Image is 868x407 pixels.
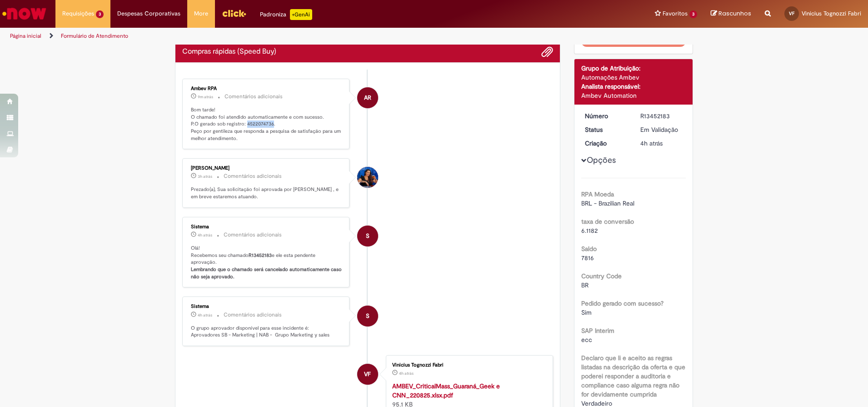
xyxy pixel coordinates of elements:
b: Lembrando que o chamado será cancelado automaticamente caso não seja aprovado. [191,266,343,280]
dt: Criação [578,139,634,148]
span: 4h atrás [640,139,663,147]
a: Rascunhos [711,10,751,18]
span: 3h atrás [198,174,212,179]
div: Vinicius Tognozzi Fabri [357,364,378,385]
small: Comentários adicionais [224,311,282,319]
b: Pedido gerado com sucesso? [581,299,663,307]
span: 4h atrás [198,312,212,318]
dt: Status [578,125,634,134]
span: 4h atrás [399,371,414,376]
time: 27/08/2025 12:18:19 [198,232,212,238]
a: Página inicial [10,32,41,40]
time: 27/08/2025 12:16:54 [399,371,414,376]
div: Sistema [191,224,342,230]
button: Adicionar anexos [541,46,553,58]
b: RPA Moeda [581,190,614,198]
span: BRL - Brazilian Real [581,199,634,207]
span: S [366,225,369,247]
span: 7816 [581,254,594,262]
div: Ambev Automation [581,91,686,100]
div: Vinicius Tognozzi Fabri [392,362,544,368]
b: SAP Interim [581,327,614,335]
p: Olá! Recebemos seu chamado e ele esta pendente aprovação. [191,245,342,281]
small: Comentários adicionais [224,231,282,239]
ul: Trilhas de página [7,28,572,45]
b: R13452183 [249,252,272,259]
span: Despesas Corporativas [117,9,180,18]
div: 27/08/2025 12:18:07 [640,139,683,148]
span: VF [789,10,794,16]
div: [PERSON_NAME] [191,166,342,171]
b: Saldo [581,245,597,253]
a: Formulário de Atendimento [61,32,128,40]
span: S [366,305,369,327]
dt: Número [578,111,634,121]
p: +GenAi [290,9,312,20]
span: 3 [689,10,697,18]
b: Country Code [581,272,622,280]
div: Ambev RPA [357,87,378,108]
span: Rascunhos [718,9,751,18]
div: R13452183 [640,111,683,121]
span: VF [364,363,371,385]
a: AMBEV_CriticalMass_Guaraná_Geek e CNN_220825.xlsx.pdf [392,382,500,399]
div: Analista responsável: [581,82,686,91]
div: Sistema [191,304,342,309]
div: Grupo de Atribuição: [581,64,686,73]
div: System [357,226,378,246]
span: ecc [581,336,592,344]
span: 6.1182 [581,226,598,235]
time: 27/08/2025 13:48:34 [198,174,212,179]
time: 27/08/2025 16:23:30 [198,94,213,100]
div: Ambev RPA [191,86,342,91]
span: 9m atrás [198,94,213,100]
span: Sim [581,308,592,317]
b: taxa de conversão [581,217,634,226]
img: click_logo_yellow_360x200.png [222,6,246,20]
img: ServiceNow [1,5,48,23]
div: Padroniza [260,9,312,20]
span: AR [364,87,371,109]
small: Comentários adicionais [224,172,282,180]
small: Comentários adicionais [224,93,283,100]
span: 4h atrás [198,232,212,238]
div: System [357,306,378,327]
time: 27/08/2025 12:18:07 [640,139,663,147]
time: 27/08/2025 12:18:18 [198,312,212,318]
p: Bom tarde! O chamado foi atendido automaticamente e com sucesso. P.O gerado sob registro: 4522074... [191,106,342,142]
p: O grupo aprovador disponível para esse incidente é: Aprovadores SB - Marketing | NAB - Grupo Mark... [191,325,342,339]
span: Requisições [62,9,94,18]
span: BR [581,281,589,289]
span: More [194,9,208,18]
div: Em Validação [640,125,683,134]
div: Automações Ambev [581,73,686,82]
span: 3 [96,10,104,18]
div: Carolina Fernanda Viana De Lima [357,167,378,188]
span: Vinicius Tognozzi Fabri [802,10,861,17]
span: Favoritos [663,9,688,18]
b: Declaro que li e aceito as regras listadas na descrição da oferta e que poderei responder a audit... [581,354,685,398]
p: Prezado(a), Sua solicitação foi aprovada por [PERSON_NAME] , e em breve estaremos atuando. [191,186,342,200]
h2: Compras rápidas (Speed Buy) Histórico de tíquete [182,48,276,56]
